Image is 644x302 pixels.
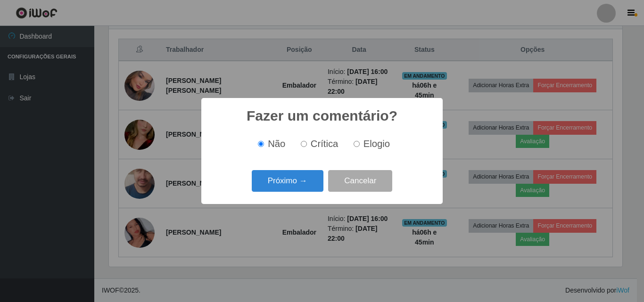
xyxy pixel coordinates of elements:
input: Não [258,141,264,147]
button: Próximo → [252,170,323,192]
span: Elogio [363,139,390,149]
button: Cancelar [328,170,392,192]
h2: Fazer um comentário? [247,107,397,124]
span: Não [268,139,285,149]
span: Crítica [311,139,339,149]
input: Elogio [354,141,360,147]
input: Crítica [301,141,307,147]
